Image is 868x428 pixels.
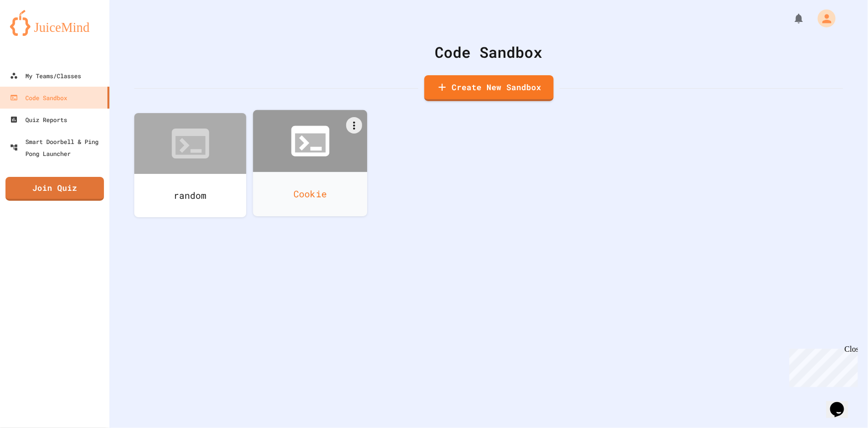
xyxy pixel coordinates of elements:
[253,172,368,216] div: Cookie
[134,41,843,63] div: Code Sandbox
[785,345,858,387] iframe: chat widget
[134,174,246,217] div: random
[10,70,81,82] div: My Teams/Classes
[253,110,368,216] a: Cookie
[134,113,246,217] a: random
[4,4,69,63] div: Chat with us now!Close
[424,75,554,101] a: Create New Sandbox
[10,114,67,126] div: Quiz Reports
[826,388,858,418] iframe: chat widget
[10,10,99,36] img: logo-orange.svg
[10,92,67,104] div: Code Sandbox
[10,136,105,159] div: Smart Doorbell & Ping Pong Launcher
[774,10,807,27] div: My Notifications
[807,7,838,30] div: My Account
[5,177,104,201] a: Join Quiz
